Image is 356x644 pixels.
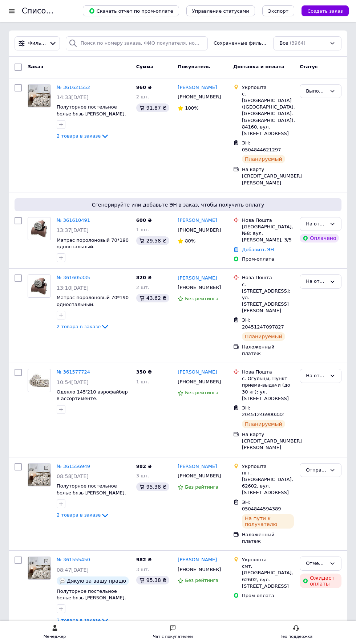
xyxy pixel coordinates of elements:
[57,133,101,139] span: 2 товара в заказе
[242,557,294,563] div: Укрпошта
[136,567,149,572] span: 3 шт.
[28,274,51,298] a: Фото товару
[31,275,47,297] img: Фото товару
[185,484,218,490] span: Без рейтинга
[242,592,294,599] div: Пром-оплата
[242,463,294,470] div: Укрпошта
[300,64,318,69] span: Статус
[57,483,126,496] span: Полуторное постельное белье бязь [PERSON_NAME].
[262,5,294,16] button: Экспорт
[28,84,51,107] a: Фото товару
[57,94,89,100] span: 14:33[DATE]
[242,420,285,428] div: Планируемый
[28,373,50,388] img: Фото товару
[185,296,218,301] span: Без рейтинга
[67,578,126,584] span: Дякую за вашу працю
[57,227,89,233] span: 13:37[DATE]
[242,217,294,224] div: Нова Пошта
[57,85,90,90] a: № 361621552
[31,217,47,240] img: Фото товару
[136,275,152,280] span: 820 ₴
[28,557,51,580] a: Фото товару
[294,8,349,13] a: Создать заказ
[136,85,152,90] span: 960 ₴
[178,379,221,384] span: [PHONE_NUMBER]
[242,224,294,244] div: [GEOGRAPHIC_DATA], №8: вул. [PERSON_NAME], 3/5
[242,274,294,281] div: Нова Пошта
[136,294,169,302] div: 43.62 ₴
[242,344,294,357] div: Наложенный платеж
[242,563,294,590] div: смт. [GEOGRAPHIC_DATA], 62602, вул. [STREET_ADDRESS]
[57,285,89,291] span: 13:10[DATE]
[57,369,90,375] a: № 361577724
[306,466,327,474] div: Отправлен Укрпочтой
[242,531,294,545] div: Наложенный платеж
[242,256,294,262] div: Пром-оплата
[136,103,169,112] div: 91.87 ₴
[178,217,217,224] a: [PERSON_NAME]
[28,369,51,392] a: Фото товару
[242,166,294,186] div: На карту [CREDIT_CARD_NUMBER] [PERSON_NAME]
[57,104,126,117] a: Полуторное постельное белье бязь [PERSON_NAME].
[136,285,149,290] span: 2 шт.
[57,295,129,307] span: Матрас поролоновый 70*190 односпальный.
[28,557,50,579] img: Фото товару
[136,236,169,245] div: 29.58 ₴
[178,473,221,478] span: [PHONE_NUMBER]
[57,133,109,139] a: 2 товара в заказе
[185,390,218,395] span: Без рейтинга
[136,94,149,99] span: 2 шт.
[57,237,129,250] a: Матрас поролоновый 70*190 односпальный.
[307,8,343,14] span: Создать заказ
[242,514,294,529] div: На пути к получателю
[178,557,217,563] a: [PERSON_NAME]
[192,8,249,14] span: Управление статусами
[136,227,149,232] span: 1 шт.
[57,512,101,518] span: 2 товара в заказе
[280,633,313,640] div: Тех поддержка
[306,278,327,285] div: На отправку
[178,227,221,233] span: [PHONE_NUMBER]
[136,482,169,491] div: 95.38 ₴
[57,379,89,385] span: 10:54[DATE]
[57,588,126,601] a: Полуторное постельное белье бязь [PERSON_NAME].
[60,578,65,584] img: :speech_balloon:
[178,64,210,69] span: Покупатель
[300,234,339,242] div: Оплачено
[242,375,294,402] div: с. Огульцы, Пункт приема-выдачи (до 30 кг): ул. [STREET_ADDRESS]
[306,372,327,380] div: На отправку
[57,617,101,623] span: 2 товара в заказе
[57,557,90,562] a: № 361555450
[242,431,294,451] div: На карту [CREDIT_CARD_NUMBER] [PERSON_NAME]
[57,617,109,623] a: 2 товара в заказе
[279,40,288,47] span: Все
[242,369,294,375] div: Нова Пошта
[306,87,327,95] div: Выполнен
[22,7,84,15] h1: Список заказов
[57,275,90,280] a: № 361605335
[28,464,50,486] img: Фото товару
[136,217,152,223] span: 600 ₴
[242,247,274,252] a: Добавить ЭН
[233,64,284,69] span: Доставка и оплата
[242,500,281,512] span: ЭН: 0504844594389
[57,217,90,223] a: № 361610491
[242,281,294,314] div: с. [STREET_ADDRESS]: ул. [STREET_ADDRESS][PERSON_NAME]
[57,389,128,402] a: Одеяло 145'210 аэрофайбер в ассортименте.
[214,40,268,47] span: Сохраненные фильтры:
[242,155,285,163] div: Планируемый
[136,379,149,384] span: 1 шт.
[242,84,294,91] div: Укрпошта
[242,317,284,330] span: ЭН: 20451247097827
[136,576,169,584] div: 95.38 ₴
[306,220,327,228] div: На отправку
[57,512,109,518] a: 2 товара в заказе
[83,5,179,16] button: Скачать отчет по пром-оплате
[306,560,327,567] div: Отменен
[178,285,221,290] span: [PHONE_NUMBER]
[185,105,198,111] span: 100%
[178,463,217,470] a: [PERSON_NAME]
[185,578,218,583] span: Без рейтинга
